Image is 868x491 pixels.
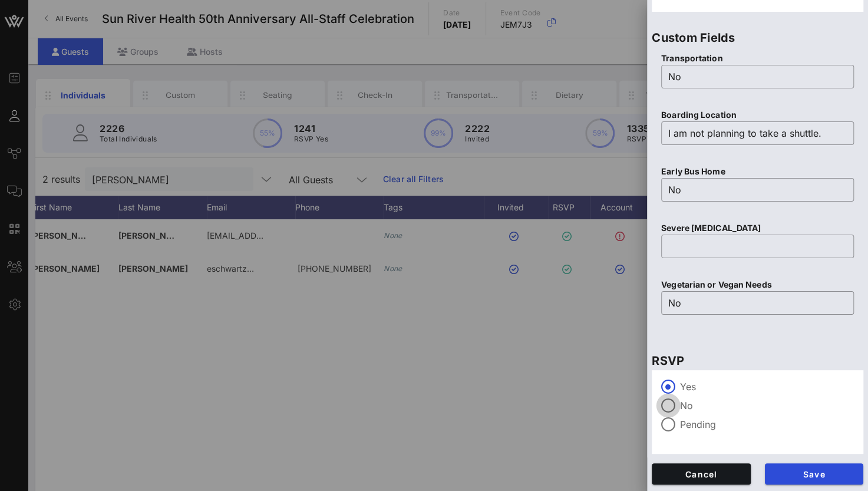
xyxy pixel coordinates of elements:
label: No [680,400,854,411]
span: Save [774,469,854,479]
p: Vegetarian or Vegan Needs [661,278,854,291]
label: Yes [680,381,854,393]
button: Save [765,463,864,485]
label: Pending [680,418,854,430]
p: RSVP [652,351,863,370]
span: Cancel [661,469,741,479]
p: Early Bus Home [661,165,854,178]
p: Transportation [661,52,854,65]
p: Severe [MEDICAL_DATA] [661,222,854,235]
p: Boarding Location [661,108,854,121]
p: Custom Fields [652,28,863,47]
button: Cancel [652,463,751,485]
